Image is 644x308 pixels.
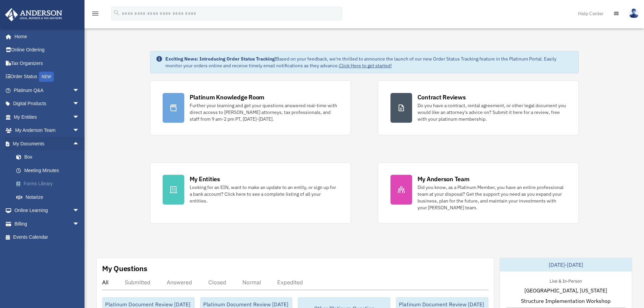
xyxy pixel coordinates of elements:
[500,258,632,271] div: [DATE]-[DATE]
[73,110,86,124] span: arrow_drop_down
[73,137,86,151] span: arrow_drop_up
[242,279,261,286] div: Normal
[190,93,265,101] div: Platinum Knowledge Room
[5,204,90,217] a: Online Learningarrow_drop_down
[125,279,150,286] div: Submitted
[9,164,90,177] a: Meeting Minutes
[150,162,351,223] a: My Entities Looking for an EIN, want to make an update to an entity, or sign up for a bank accoun...
[208,279,226,286] div: Closed
[113,9,120,17] i: search
[73,204,86,218] span: arrow_drop_down
[5,124,90,137] a: My Anderson Teamarrow_drop_down
[73,97,86,111] span: arrow_drop_down
[190,175,220,183] div: My Entities
[524,286,607,294] span: [GEOGRAPHIC_DATA], [US_STATE]
[5,30,86,43] a: Home
[102,263,147,274] div: My Questions
[5,110,90,124] a: My Entitiesarrow_drop_down
[9,150,90,164] a: Box
[9,190,90,204] a: Notarize
[165,56,276,62] strong: Exciting News: Introducing Order Status Tracking!
[91,9,99,18] i: menu
[5,97,90,111] a: Digital Productsarrow_drop_down
[5,43,90,57] a: Online Ordering
[5,56,90,70] a: Tax Organizers
[521,297,611,305] span: Structure Implementation Workshop
[5,70,90,84] a: Order StatusNEW
[418,184,566,211] div: Did you know, as a Platinum Member, you have an entire professional team at your disposal? Get th...
[5,84,90,97] a: Platinum Q&Aarrow_drop_down
[544,277,587,284] div: Live & In-Person
[378,162,579,223] a: My Anderson Team Did you know, as a Platinum Member, you have an entire professional team at your...
[629,8,639,18] img: User Pic
[190,184,338,204] div: Looking for an EIN, want to make an update to an entity, or sign up for a bank account? Click her...
[167,279,192,286] div: Answered
[378,80,579,135] a: Contract Reviews Do you have a contract, rental agreement, or other legal document you would like...
[418,102,566,122] div: Do you have a contract, rental agreement, or other legal document you would like an attorney's ad...
[73,217,86,231] span: arrow_drop_down
[102,279,109,286] div: All
[150,80,351,135] a: Platinum Knowledge Room Further your learning and get your questions answered real-time with dire...
[3,8,64,21] img: Anderson Advisors Platinum Portal
[165,55,573,69] div: Based on your feedback, we're thrilled to announce the launch of our new Order Status Tracking fe...
[39,72,54,82] div: NEW
[9,177,90,191] a: Forms Library
[418,175,470,183] div: My Anderson Team
[5,137,90,150] a: My Documentsarrow_drop_up
[73,84,86,97] span: arrow_drop_down
[5,217,90,231] a: Billingarrow_drop_down
[5,231,90,244] a: Events Calendar
[73,124,86,138] span: arrow_drop_down
[91,12,99,18] a: menu
[277,279,303,286] div: Expedited
[418,93,466,101] div: Contract Reviews
[339,63,392,69] a: Click Here to get started!
[190,102,338,122] div: Further your learning and get your questions answered real-time with direct access to [PERSON_NAM...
